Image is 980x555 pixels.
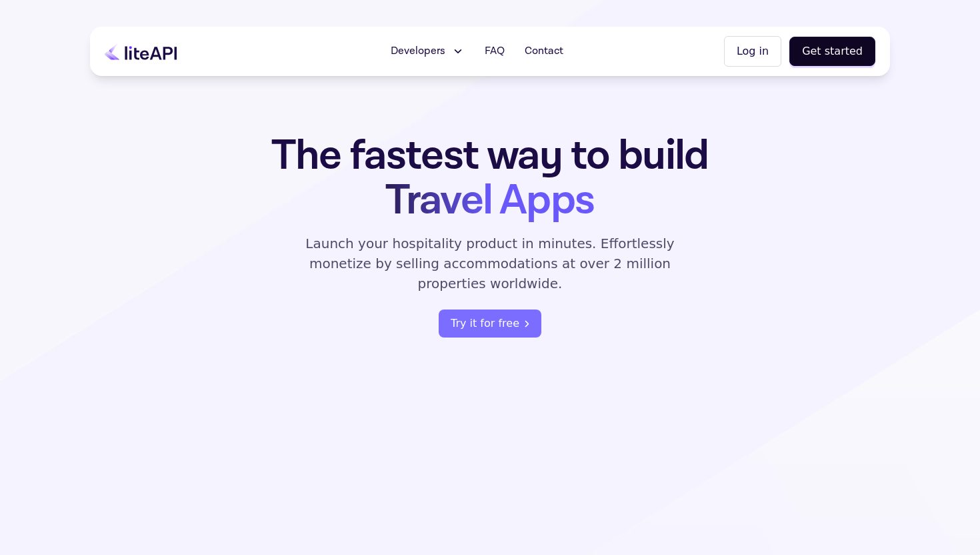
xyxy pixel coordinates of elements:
button: Log in [724,36,781,67]
span: Contact [525,43,563,59]
span: Travel Apps [385,173,594,228]
iframe: Intercom live chat [935,510,967,542]
a: FAQ [477,38,513,65]
button: Developers [383,38,473,65]
p: Launch your hospitality product in minutes. Effortlessly monetize by selling accommodations at ov... [290,233,690,294]
span: FAQ [485,43,505,59]
h1: The fastest way to build [229,133,751,223]
a: register [439,310,541,338]
button: Try it for free [439,310,541,338]
a: Contact [517,38,571,65]
button: Get started [789,37,875,66]
span: Developers [391,43,445,59]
